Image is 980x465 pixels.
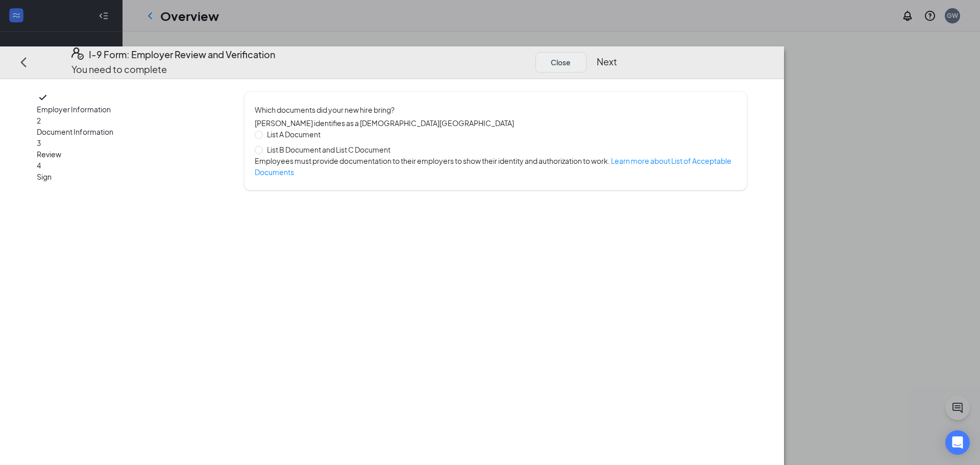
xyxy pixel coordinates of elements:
[37,126,214,137] span: Document Information
[37,116,41,125] span: 2
[263,129,325,140] span: List A Document
[255,156,731,177] span: Employees must provide documentation to their employers to show their identity and authorization ...
[945,430,970,455] div: Open Intercom Messenger
[37,91,49,104] svg: Checkmark
[71,62,275,77] p: You need to complete
[71,47,84,60] svg: FormI9EVerifyIcon
[37,161,41,170] span: 4
[37,104,214,115] span: Employer Information
[255,118,514,128] span: [PERSON_NAME] identifies as a [DEMOGRAPHIC_DATA][GEOGRAPHIC_DATA]
[535,52,586,72] button: Close
[597,55,617,69] button: Next
[37,138,41,148] span: 3
[255,104,737,115] span: Which documents did your new hire bring?
[263,144,395,155] span: List B Document and List C Document
[37,171,214,182] span: Sign
[89,47,275,62] h4: I-9 Form: Employer Review and Verification
[37,149,214,160] span: Review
